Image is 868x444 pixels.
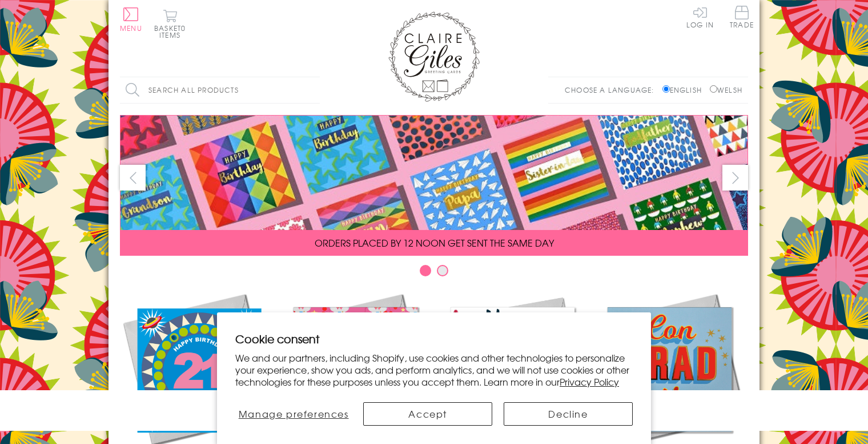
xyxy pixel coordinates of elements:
button: next [722,165,748,191]
button: Carousel Page 1 (Current Slide) [420,265,431,276]
a: Log In [686,6,714,28]
span: ORDERS PLACED BY 12 NOON GET SENT THE SAME DAY [315,236,554,249]
span: Menu [120,23,142,33]
p: We and our partners, including Shopify, use cookies and other technologies to personalize your ex... [235,352,633,387]
input: Welsh [710,85,717,93]
button: Manage preferences [235,402,352,426]
input: Search [308,77,320,103]
button: prev [120,165,146,191]
div: Carousel Pagination [120,264,748,282]
button: Basket0 items [154,9,186,38]
input: English [662,85,670,93]
a: Trade [730,6,754,30]
input: Search all products [120,77,320,103]
img: Claire Giles Greetings Cards [388,11,480,102]
span: Trade [730,6,754,28]
button: Accept [363,402,492,426]
button: Menu [120,7,142,31]
h2: Cookie consent [235,331,633,347]
p: Choose a language: [565,85,660,95]
span: 0 items [159,23,186,40]
span: Manage preferences [239,407,349,421]
button: Carousel Page 2 [437,265,448,276]
button: Decline [504,402,633,426]
label: English [662,85,708,95]
a: Privacy Policy [560,375,619,388]
label: Welsh [710,85,742,95]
